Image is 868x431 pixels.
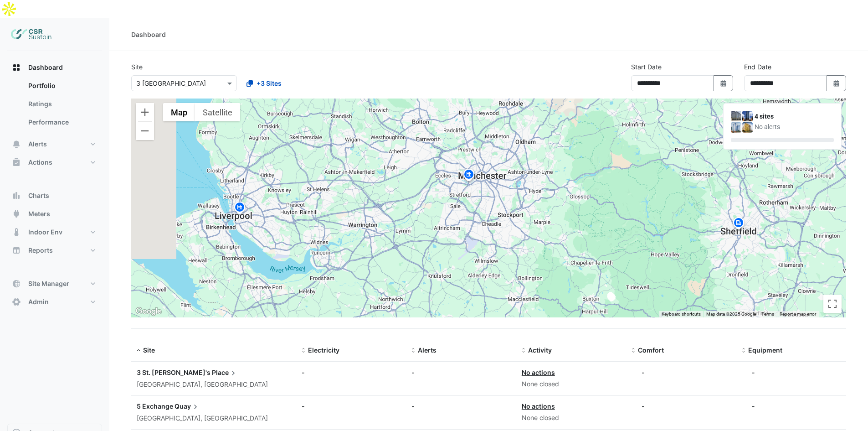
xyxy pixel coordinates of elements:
app-icon: Admin [12,297,21,306]
span: Reports [28,246,53,255]
span: Site [143,346,155,354]
app-icon: Alerts [12,140,21,149]
img: 3 St. Paul's Place [731,111,741,121]
div: [GEOGRAPHIC_DATA], [GEOGRAPHIC_DATA] [137,413,291,424]
img: 5 Exchange Quay [742,111,753,121]
span: Site Manager [28,279,69,288]
span: Charts [28,191,49,200]
button: Charts [7,187,102,205]
button: Keyboard shortcuts [662,311,701,317]
span: Indoor Env [28,228,62,237]
div: - [642,401,645,411]
a: Performance [21,113,102,131]
a: No actions [522,402,555,410]
span: Actions [28,158,52,167]
fa-icon: Select Date [832,79,841,87]
div: - [302,368,401,377]
span: +3 Sites [257,78,282,88]
button: Admin [7,293,102,311]
div: Dashboard [131,30,166,39]
img: Central Tech [742,122,753,133]
div: No alerts [755,122,834,132]
app-icon: Charts [12,191,21,200]
img: site-pin.svg [232,201,247,217]
button: Site Manager [7,275,102,293]
app-icon: Reports [12,246,21,255]
div: [GEOGRAPHIC_DATA], [GEOGRAPHIC_DATA] [137,379,291,390]
span: Dashboard [28,63,63,72]
app-icon: Site Manager [12,279,21,288]
span: Quay [175,401,200,411]
app-icon: Actions [12,158,21,167]
div: - [302,401,401,411]
app-icon: Dashboard [12,63,21,72]
app-icon: Meters [12,209,21,218]
div: None closed [522,413,621,423]
div: - [642,368,645,377]
div: - [411,368,510,377]
span: Equipment [748,346,782,354]
button: Indoor Env [7,223,102,241]
img: site-pin.svg [462,168,476,184]
div: - [411,401,510,411]
iframe: Intercom live chat [837,400,859,422]
div: Dashboard [7,77,102,135]
img: Company Logo [11,26,52,44]
span: Admin [28,297,49,306]
button: Actions [7,153,102,171]
a: No actions [522,369,555,376]
app-icon: Indoor Env [12,228,21,237]
a: Terms (opens in new tab) [761,312,774,317]
button: Meters [7,205,102,223]
div: 4 sites [755,112,834,121]
a: Portfolio [21,77,102,95]
span: Activity [528,346,552,354]
button: Dashboard [7,58,102,77]
button: Zoom in [136,103,154,121]
a: Report a map error [780,312,816,317]
span: Comfort [638,346,664,354]
a: Open this area in Google Maps (opens a new window) [134,306,164,317]
div: - [752,401,755,411]
div: - [752,368,755,377]
img: 8 Exchange Quay [731,122,741,133]
span: 3 St. [PERSON_NAME]'s [137,369,211,376]
label: Site [131,62,143,72]
button: Show street map [163,103,195,121]
img: Google [134,306,164,317]
label: Start Date [631,62,662,72]
span: Alerts [418,346,437,354]
span: Meters [28,209,50,218]
span: Electricity [308,346,339,354]
button: Toggle fullscreen view [823,295,842,313]
img: site-pin.svg [731,216,746,232]
button: +3 Sites [241,75,288,91]
span: Map data ©2025 Google [706,312,756,317]
span: Alerts [28,140,47,149]
a: Ratings [21,95,102,113]
fa-icon: Select Date [719,79,728,87]
span: 5 Exchange [137,402,173,410]
button: Zoom out [136,122,154,140]
button: Show satellite imagery [195,103,240,121]
label: End Date [744,62,771,72]
div: None closed [522,379,621,389]
button: Alerts [7,135,102,153]
button: Reports [7,241,102,260]
span: Place [212,368,238,378]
